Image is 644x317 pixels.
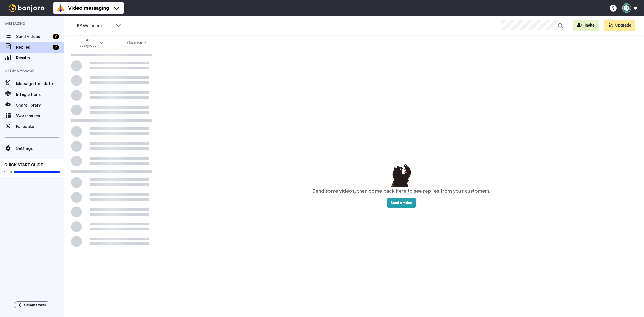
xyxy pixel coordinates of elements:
span: BP Welcome [77,23,113,29]
button: 365 days [115,38,158,48]
img: bj-logo-header-white.svg [6,4,47,12]
button: Invite [573,20,599,31]
span: Share library [16,102,64,108]
span: Integrations [16,91,64,98]
div: 8 [53,34,59,39]
img: results-emptystates.png [388,163,415,187]
span: Video messaging [68,4,109,12]
button: All assignees [65,35,115,50]
span: QUICK START GUIDE [4,163,43,167]
div: 2 [53,45,59,50]
img: vm-color.svg [56,4,65,12]
a: Send a video [387,201,416,205]
span: Collapse menu [24,303,46,307]
span: Replies [16,44,50,50]
button: Upgrade [604,20,635,31]
button: Collapse menu [14,301,50,308]
span: Message template [16,81,64,87]
span: Settings [16,145,64,152]
span: Results [16,55,64,61]
span: Send videos [16,33,50,40]
span: Fallbacks [16,123,64,130]
span: 100% [4,170,13,174]
span: All assignees [77,38,99,48]
span: Workspaces [16,113,64,119]
p: Send some videos, then come back here to see replies from your customers. [312,187,491,195]
button: Send a video [387,198,416,208]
